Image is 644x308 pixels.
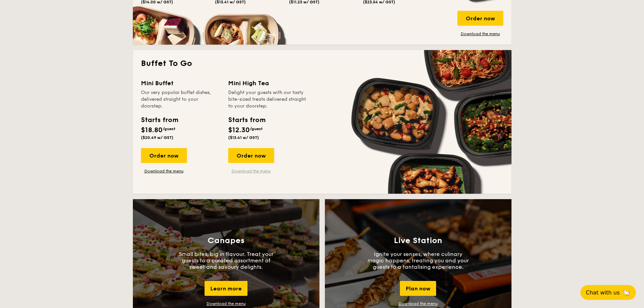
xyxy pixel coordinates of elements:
[141,89,220,110] div: Our very popular buffet dishes, delivered straight to your doorstep.
[228,89,307,110] div: Delight your guests with our tasty bite-sized treats delivered straight to your doorstep.
[228,126,250,134] span: $12.30
[141,126,163,134] span: $18.80
[207,301,246,306] a: Download the menu
[367,251,469,270] p: Ignite your senses, where culinary magic happens, treating you and your guests to a tantalising e...
[163,126,175,131] span: /guest
[141,78,220,88] div: Mini Buffet
[457,11,503,26] div: Order now
[175,251,277,270] p: Small bites, big in flavour. Treat your guests to a curated assortment of sweet and savoury delig...
[399,301,438,306] a: Download the menu
[394,236,442,245] h3: Live Station
[228,148,274,163] div: Order now
[228,168,274,174] a: Download the menu
[205,281,247,296] div: Learn more
[586,289,620,296] span: Chat with us
[622,289,630,297] span: 🦙
[141,115,178,125] div: Starts from
[457,31,503,37] a: Download the menu
[250,126,263,131] span: /guest
[141,135,173,140] span: ($20.49 w/ GST)
[141,148,187,163] div: Order now
[228,115,265,125] div: Starts from
[580,285,636,300] button: Chat with us🦙
[141,58,503,69] h2: Buffet To Go
[141,168,187,174] a: Download the menu
[228,78,307,88] div: Mini High Tea
[208,236,244,245] h3: Canapes
[228,135,259,140] span: ($13.41 w/ GST)
[400,281,436,296] div: Plan now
